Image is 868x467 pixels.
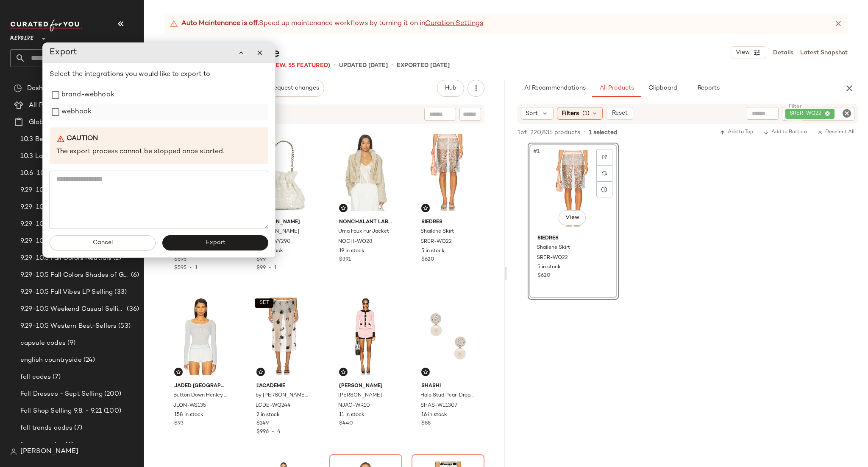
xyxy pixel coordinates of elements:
img: svg%3e [341,369,346,374]
span: [PERSON_NAME] [20,447,78,457]
span: 9.29-10.5 Fall Colors Luxe Brown [20,236,121,246]
span: Fall Shop Selling 9.8. - 9.21 [20,406,102,416]
span: Shailene Skirt [420,228,454,236]
img: svg%3e [423,205,428,211]
span: 1 selected [589,128,618,137]
span: • [269,429,277,435]
img: NJAC-WR10_V1.jpg [332,293,399,379]
p: Select the integrations you would like to export to [50,70,268,80]
button: View [731,46,766,59]
img: NOCH-WO28_V1.jpg [332,129,399,215]
img: svg%3e [341,205,346,211]
span: $996 [256,429,269,435]
span: AI Recommendations [524,85,586,92]
span: 10.3 Best Sellers [20,135,72,144]
button: Export [162,235,268,250]
span: (1 New, 55 Featured) [264,62,330,69]
span: • [186,265,195,271]
img: LCDE-WQ244_V1.jpg [250,293,317,379]
span: (33) [113,287,127,297]
span: Filters [562,109,579,118]
span: 9.29-10.5 Western Best-Sellers [20,321,117,331]
span: 10.6-10.10 AM Newness [20,169,96,178]
span: Jaded [GEOGRAPHIC_DATA] [174,383,228,390]
img: svg%3e [176,369,181,374]
span: 9.29-10.5 City Essentials LP [20,186,107,195]
span: 16 in stock [421,411,447,419]
strong: Auto Maintenance is off. [181,19,259,29]
span: #1 [532,147,541,156]
span: $595 [174,256,186,264]
span: All Products [29,101,67,110]
span: 9.29-10.5 Fall Colors Shades of Green [20,270,129,280]
span: capsule codes [20,338,66,348]
span: Revolve [10,29,33,44]
span: JLON-WS135 [173,402,206,410]
span: Shailene Skirt [537,244,570,252]
span: 4 [277,429,281,435]
span: NONchalant Label [339,219,392,226]
span: SHASHI [421,383,475,390]
span: Button Down Henley Top [173,392,227,399]
span: Uma Faux Fur Jacket [338,228,389,236]
button: Add to Top [716,127,757,138]
span: All Products [599,85,634,92]
span: Add to Top [720,129,753,135]
span: LCDE-WQ244 [256,402,291,410]
span: (7) [72,423,82,433]
img: svg%3e [423,369,428,374]
span: (6) [64,440,73,450]
span: Global Clipboards [29,118,84,127]
img: svg%3e [10,448,17,455]
img: svg%3e [602,155,607,160]
span: • [391,60,393,70]
span: Halo Stud Pearl Drop Earring [420,392,474,399]
span: View [735,49,750,56]
span: 19 in stock [339,248,364,255]
span: Sort [526,109,538,118]
span: 220,835 products [530,128,580,137]
span: SET [259,300,270,306]
a: Curation Settings [425,19,483,29]
span: $620 [421,256,434,264]
span: SRER-WQ22 [537,254,568,262]
span: $88 [421,420,431,428]
i: Clear Filter [842,108,852,118]
span: Request changes [270,85,319,92]
span: 9.29-10.5 Fall Colors Burgundy & Mauve [20,203,124,212]
span: L'Academie [256,383,310,390]
button: Add to Bottom [760,127,810,138]
span: [PERSON_NAME] [256,228,299,236]
span: SIEDRES [421,219,475,226]
span: Fall Vibe: Femme [176,45,279,62]
img: SRER-WQ22_V1.jpg [415,129,481,215]
span: Dashboard [27,84,61,93]
span: 2 in stock [256,411,280,419]
span: Fall Dresses - Sept Selling [20,389,103,399]
span: (100) [102,406,121,416]
div: Speed up maintenance workflows by turning it on in [170,19,483,29]
span: 158 in stock [174,411,203,419]
button: Hub [437,80,464,97]
span: $93 [174,420,184,428]
span: by [PERSON_NAME] Midi Skirt [256,392,309,399]
span: english countryside [20,355,82,365]
button: Request changes [265,80,324,97]
span: fall trends codes [20,423,72,433]
img: svg%3e [258,369,263,374]
span: $249 [256,420,269,428]
span: $391 [339,256,351,264]
span: 1 [195,265,198,271]
span: • [334,60,336,70]
span: (6) [129,270,139,280]
img: SHAS-WL1307_V1.jpg [415,293,481,379]
span: (36) [125,304,139,314]
span: (53) [117,321,131,331]
span: $440 [339,420,353,428]
span: Hub [445,85,456,92]
button: SET [255,298,273,308]
span: • [584,129,585,136]
button: Deselect All [814,127,858,138]
span: (1) [111,253,121,263]
span: [PERSON_NAME] [339,383,392,390]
